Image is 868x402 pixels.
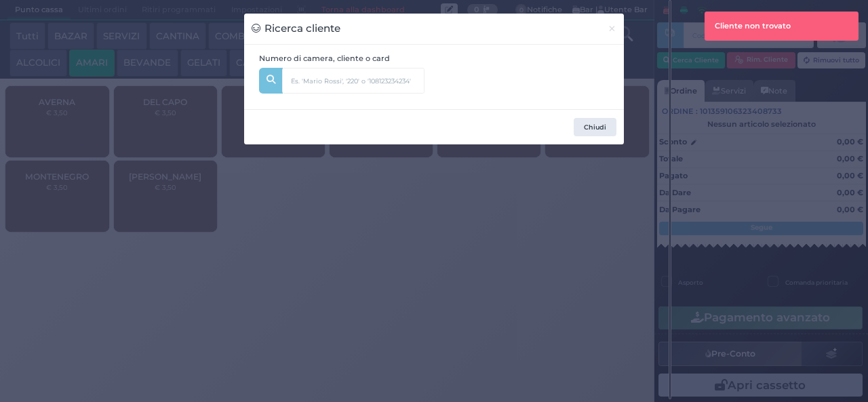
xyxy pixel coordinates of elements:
[259,53,390,64] label: Numero di camera, cliente o card
[574,118,616,137] button: Chiudi
[608,21,616,36] span: ×
[600,14,624,44] button: Chiudi
[252,21,340,37] h3: Ricerca cliente
[705,12,859,40] div: Cliente non trovato
[282,68,425,94] input: Es. 'Mario Rossi', '220' o '108123234234'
